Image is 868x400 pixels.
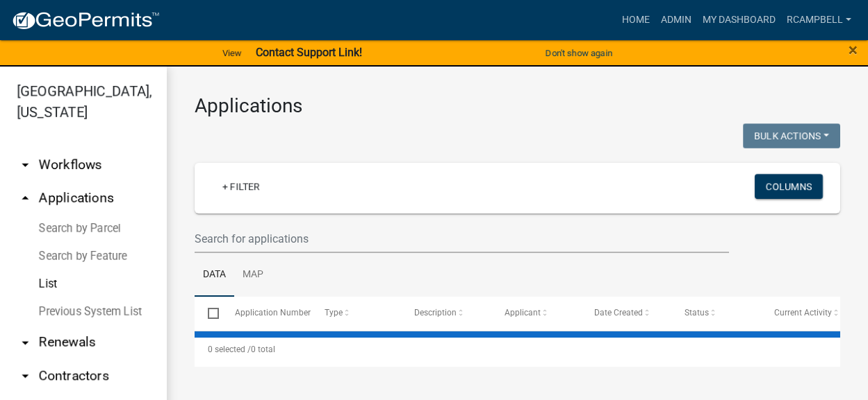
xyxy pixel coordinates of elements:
a: Data [195,253,234,297]
strong: Contact Support Link! [256,46,362,59]
span: Application Number [235,308,311,318]
span: Type [325,308,343,318]
span: Applicant [505,308,541,318]
i: arrow_drop_down [17,157,33,173]
datatable-header-cell: Select [195,297,221,330]
i: arrow_drop_up [17,190,33,207]
button: Bulk Actions [743,123,840,148]
i: arrow_drop_down [17,367,33,384]
h3: Applications [195,94,840,118]
i: arrow_drop_down [17,334,33,351]
div: 0 total [195,332,840,367]
a: My Dashboard [697,7,781,33]
span: Current Activity [774,308,832,318]
span: 0 selected / [208,345,251,354]
button: Close [849,42,858,58]
input: Search for applications [195,225,729,253]
a: rcampbell [781,7,857,33]
a: + Filter [211,174,271,199]
datatable-header-cell: Current Activity [761,297,851,330]
datatable-header-cell: Date Created [581,297,671,330]
span: Description [414,308,457,318]
span: × [849,40,858,60]
button: Columns [755,174,823,199]
datatable-header-cell: Type [311,297,401,330]
span: Status [684,308,708,318]
a: Home [616,7,655,33]
button: Don't show again [540,42,618,64]
datatable-header-cell: Status [671,297,760,330]
datatable-header-cell: Description [401,297,491,330]
datatable-header-cell: Applicant [491,297,581,330]
datatable-header-cell: Application Number [221,297,311,330]
span: Date Created [594,308,643,318]
a: View [217,42,247,64]
a: Map [234,253,272,297]
a: Admin [655,7,697,33]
